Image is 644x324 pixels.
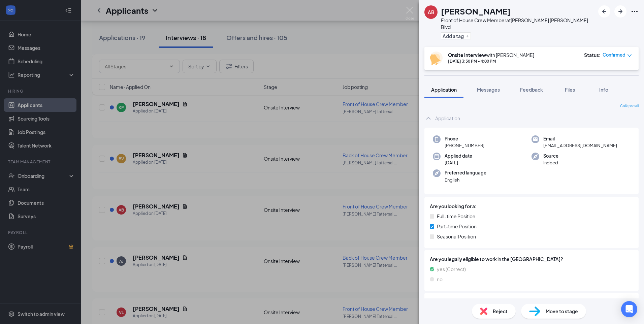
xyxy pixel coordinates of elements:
span: Move to stage [546,307,578,315]
button: PlusAdd a tag [441,32,471,39]
div: Status : [584,52,601,58]
span: Application [431,87,457,93]
span: Indeed [543,159,558,166]
button: ArrowRight [614,5,626,18]
span: [EMAIL_ADDRESS][DOMAIN_NAME] [543,142,617,149]
span: [PHONE_NUMBER] [445,142,484,149]
span: down [627,53,632,58]
span: Are you legally eligible to work in the [GEOGRAPHIC_DATA]? [430,255,633,263]
div: with [PERSON_NAME] [448,52,534,58]
span: Confirmed [603,52,625,58]
span: Do you have reliable transportation to and from work? [430,298,633,305]
svg: ArrowLeftNew [600,7,608,15]
span: Phone [445,135,484,142]
div: Open Intercom Messenger [621,301,637,317]
span: Full-time Position [437,213,475,220]
span: no [437,276,443,283]
svg: Ellipses [631,7,639,15]
span: Source [543,153,558,159]
span: Seasonal Position [437,233,476,240]
span: Reject [493,307,508,315]
span: Feedback [520,87,543,93]
span: Preferred language [445,169,486,176]
span: Files [565,87,575,93]
svg: ChevronUp [424,114,432,122]
span: Messages [477,87,500,93]
span: Part-time Position [437,223,477,230]
svg: Plus [465,34,469,38]
span: English [445,176,486,183]
div: Front of House Crew Member at [PERSON_NAME] [PERSON_NAME] Blvd [441,17,595,30]
span: [DATE] [445,159,472,166]
span: Applied date [445,153,472,159]
div: Application [435,115,460,122]
span: Info [599,87,608,93]
div: AB [428,9,434,15]
div: [DATE] 3:30 PM - 4:00 PM [448,58,534,64]
svg: ArrowRight [616,7,624,15]
span: Email [543,135,617,142]
h1: [PERSON_NAME] [441,5,511,17]
span: Collapse all [620,103,639,109]
button: ArrowLeftNew [598,5,610,18]
span: Are you looking for a: [430,202,477,210]
span: yes (Correct) [437,265,466,273]
b: Onsite Interview [448,52,486,58]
